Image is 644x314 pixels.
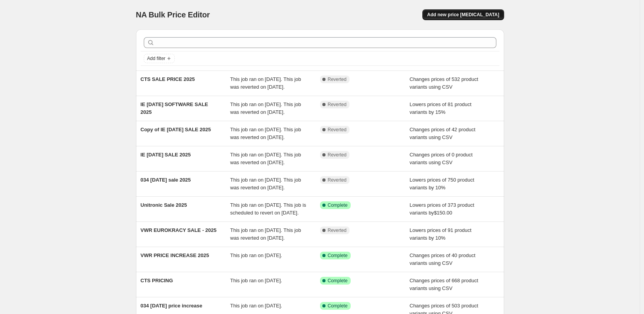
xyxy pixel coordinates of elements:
[410,278,478,291] span: Changes prices of 668 product variants using CSV
[141,303,202,309] span: 034 [DATE] price increase
[230,252,282,258] span: This job ran on [DATE].
[141,76,195,82] span: CTS SALE PRICE 2025
[141,202,187,208] span: Unitronic Sale 2025
[230,227,301,241] span: This job ran on [DATE]. This job was reverted on [DATE].
[427,12,499,18] span: Add new price [MEDICAL_DATA]
[410,177,474,190] span: Lowers prices of 750 product variants by 10%
[230,76,301,90] span: This job ran on [DATE]. This job was reverted on [DATE].
[434,210,452,216] span: $150.00
[141,127,211,132] span: Copy of IE [DATE] SALE 2025
[230,127,301,140] span: This job ran on [DATE]. This job was reverted on [DATE].
[328,76,347,82] span: Reverted
[144,54,175,63] button: Add filter
[230,278,282,283] span: This job ran on [DATE].
[328,252,348,259] span: Complete
[230,101,301,115] span: This job ran on [DATE]. This job was reverted on [DATE].
[328,202,348,208] span: Complete
[147,55,165,62] span: Add filter
[141,278,173,283] span: CTS PRICING
[410,152,473,165] span: Changes prices of 0 product variants using CSV
[141,152,191,158] span: IE [DATE] SALE 2025
[422,9,504,20] button: Add new price [MEDICAL_DATA]
[328,152,347,158] span: Reverted
[230,202,306,216] span: This job ran on [DATE]. This job is scheduled to revert on [DATE].
[410,76,478,90] span: Changes prices of 532 product variants using CSV
[328,227,347,233] span: Reverted
[328,177,347,183] span: Reverted
[328,278,348,284] span: Complete
[328,101,347,108] span: Reverted
[410,227,472,241] span: Lowers prices of 91 product variants by 10%
[230,177,301,190] span: This job ran on [DATE]. This job was reverted on [DATE].
[141,252,209,258] span: VWR PRICE INCREASE 2025
[410,127,475,140] span: Changes prices of 42 product variants using CSV
[141,177,191,183] span: 034 [DATE] sale 2025
[141,101,208,115] span: IE [DATE] SOFTWARE SALE 2025
[141,227,217,233] span: VWR EUROKRACY SALE - 2025
[328,303,348,309] span: Complete
[410,252,475,266] span: Changes prices of 40 product variants using CSV
[410,101,472,115] span: Lowers prices of 81 product variants by 15%
[328,127,347,133] span: Reverted
[230,152,301,165] span: This job ran on [DATE]. This job was reverted on [DATE].
[136,10,210,19] span: NA Bulk Price Editor
[410,202,474,216] span: Lowers prices of 373 product variants by
[230,303,282,309] span: This job ran on [DATE].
